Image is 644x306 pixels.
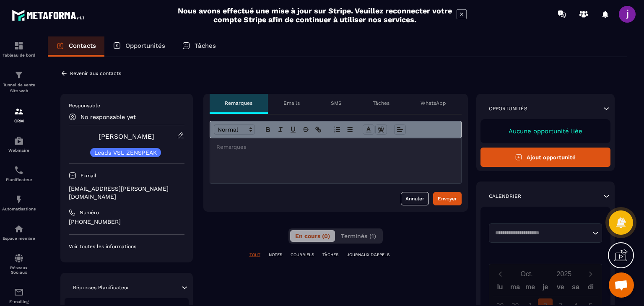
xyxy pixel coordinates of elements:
[373,100,390,106] p: Tâches
[73,284,129,291] p: Réponses Planificateur
[2,64,36,100] a: formationformationTunnel de vente Site web
[2,53,36,57] p: Tableau de bord
[480,148,611,167] button: Ajout opportunité
[125,42,165,49] p: Opportunités
[14,253,24,263] img: social-network
[283,100,300,106] p: Emails
[2,130,36,159] a: automationsautomationsWebinaire
[2,207,36,211] p: Automatisations
[177,6,452,24] h2: Nous avons effectué une mise à jour sur Stripe. Veuillez reconnecter votre compte Stripe afin de ...
[2,265,36,275] p: Réseaux Sociaux
[2,82,36,94] p: Tunnel de vente Site web
[291,252,314,258] p: COURRIELS
[48,36,104,57] a: Contacts
[2,218,36,247] a: automationsautomationsEspace membre
[2,299,36,304] p: E-mailing
[69,42,96,49] p: Contacts
[14,70,24,80] img: formation
[99,132,154,140] a: [PERSON_NAME]
[269,252,282,258] p: NOTES
[14,165,24,175] img: scheduler
[401,192,429,205] button: Annuler
[80,172,96,179] p: E-mail
[14,136,24,146] img: automations
[69,243,184,250] p: Voir toutes les informations
[2,188,36,218] a: automationsautomationsAutomatisations
[195,42,216,49] p: Tâches
[14,224,24,234] img: automations
[174,36,224,57] a: Tâches
[80,209,99,216] p: Numéro
[104,36,174,57] a: Opportunités
[609,272,634,298] div: Ouvrir le chat
[290,230,335,242] button: En cours (0)
[421,100,446,106] p: WhatsApp
[2,148,36,153] p: Webinaire
[433,192,462,205] button: Envoyer
[14,194,24,205] img: automations
[489,193,521,200] p: Calendrier
[2,236,36,241] p: Espace membre
[2,159,36,188] a: schedulerschedulerPlanificateur
[489,223,602,243] div: Search for option
[347,252,390,258] p: JOURNAUX D'APPELS
[70,70,121,76] p: Revenir aux contacts
[438,194,457,203] div: Envoyer
[249,252,260,258] p: TOUT
[2,247,36,281] a: social-networksocial-networkRéseaux Sociaux
[331,100,342,106] p: SMS
[489,105,527,112] p: Opportunités
[2,119,36,123] p: CRM
[14,287,24,297] img: email
[69,102,184,109] p: Responsable
[14,106,24,117] img: formation
[322,252,338,258] p: TÂCHES
[80,114,136,120] p: No responsable yet
[489,127,602,135] p: Aucune opportunité liée
[295,233,330,239] span: En cours (0)
[2,177,36,182] p: Planificateur
[69,218,184,226] p: [PHONE_NUMBER]
[2,100,36,130] a: formationformationCRM
[69,185,184,201] p: [EMAIL_ADDRESS][PERSON_NAME][DOMAIN_NAME]
[492,229,591,237] input: Search for option
[336,230,381,242] button: Terminés (1)
[341,233,376,239] span: Terminés (1)
[225,100,252,106] p: Remarques
[12,8,87,23] img: logo
[14,41,24,51] img: formation
[2,34,36,64] a: formationformationTableau de bord
[94,150,157,156] p: Leads VSL ZENSPEAK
